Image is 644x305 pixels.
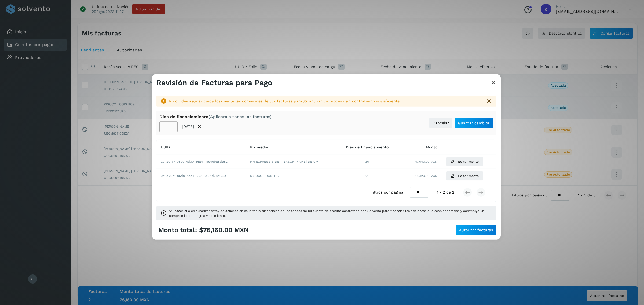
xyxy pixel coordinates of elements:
[250,145,269,149] span: Proveedor
[429,118,452,128] button: Cancelar
[458,173,479,178] span: Editar monto
[415,159,437,164] span: 47,040.00 MXN
[346,145,389,149] span: Días de financiamiento
[371,189,406,195] span: Filtros por página :
[169,98,481,104] div: No olvides asignar cuidadosamente las comisiones de tus facturas para garantizar un proceso sin c...
[446,157,483,166] button: Editar monto
[458,159,479,164] span: Editar monto
[426,145,437,149] span: Monto
[246,169,337,183] td: RISOCO LOGISTICS
[159,114,272,119] div: Días de financiamiento
[415,173,437,178] span: 29,120.00 MXN
[182,124,194,129] p: [DATE]
[156,155,246,169] td: ac420177-a6b0-4d30-86a4-4a946ba8d982
[156,169,246,183] td: 9e6d7971-05d0-4ee4-9332-0851d78a935f
[169,209,492,218] span: "Al hacer clic en autorizar estoy de acuerdo en solicitar la disposición de los fondos de mi cuen...
[458,121,490,125] span: Guardar cambios
[246,155,337,169] td: HH EXPRESS S DE [PERSON_NAME] DE C.V
[199,226,249,234] span: $76,160.00 MXN
[156,78,272,87] h3: Revisión de Facturas para Pago
[437,189,454,195] span: 1 - 2 de 2
[337,169,397,183] td: 21
[337,155,397,169] td: 30
[208,114,272,119] span: (Aplicará a todas las facturas)
[459,228,493,232] span: Autorizar facturas
[433,121,449,125] span: Cancelar
[446,171,483,181] button: Editar monto
[455,118,493,128] button: Guardar cambios
[456,225,496,235] button: Autorizar facturas
[158,226,197,234] span: Monto total:
[161,145,170,149] span: UUID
